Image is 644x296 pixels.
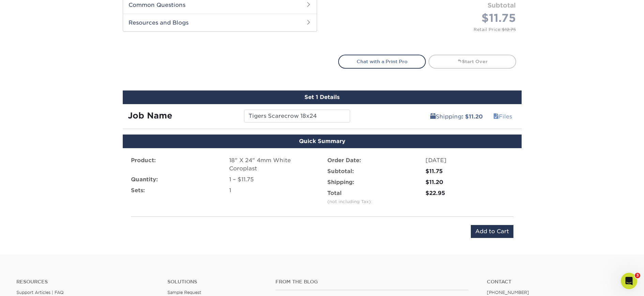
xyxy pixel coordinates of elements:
input: Enter a job name [244,110,350,123]
div: $22.95 [425,189,513,197]
div: 18" X 24" 4mm White Coroplast [229,156,317,173]
a: Contact [487,279,628,285]
input: Add to Cart [471,225,513,238]
span: shipping [430,113,436,120]
div: [DATE] [425,156,513,165]
label: Shipping: [327,178,354,186]
div: Set 1 Details [123,90,522,104]
b: : $11.20 [462,113,483,120]
label: Product: [131,156,156,165]
label: Total [327,189,372,206]
a: Files [489,110,516,123]
a: Shipping: $11.20 [426,110,487,123]
a: Chat with a Print Pro [338,55,426,68]
a: [PHONE_NUMBER] [487,290,529,295]
label: Order Date: [327,156,361,165]
div: Quick Summary [123,135,522,148]
a: Sample Request [167,290,201,295]
a: Start Over [429,55,516,68]
span: files [493,113,499,120]
iframe: Intercom live chat [621,273,637,289]
div: $11.75 [425,167,513,175]
div: $11.20 [425,178,513,186]
div: 1 – $11.75 [229,175,317,184]
h2: Resources and Blogs [123,14,317,31]
label: Quantity: [131,175,158,184]
h4: Solutions [167,279,265,285]
h4: From the Blog [275,279,468,285]
label: Subtotal: [327,167,354,175]
div: 1 [229,186,317,195]
strong: Job Name [128,111,172,121]
span: 3 [635,273,640,278]
h4: Resources [16,279,157,285]
label: Sets: [131,186,145,195]
small: (not including Tax): [327,199,372,204]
